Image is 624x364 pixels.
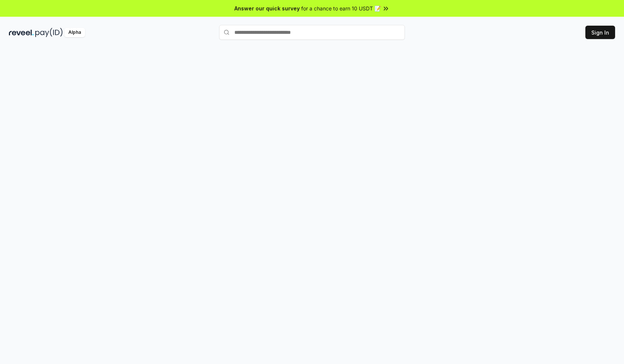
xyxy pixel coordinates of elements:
[301,4,381,12] span: for a chance to earn 10 USDT 📝
[9,28,34,37] img: reveel_dark
[585,26,615,39] button: Sign In
[234,4,300,12] span: Answer our quick survey
[64,28,85,37] div: Alpha
[35,28,63,37] img: pay_id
